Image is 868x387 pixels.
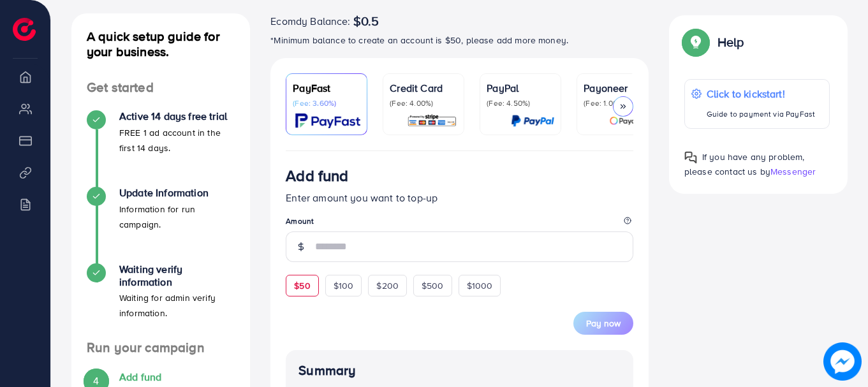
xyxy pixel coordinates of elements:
p: Credit Card [390,80,457,96]
li: Update Information [71,187,250,263]
legend: Amount [286,215,633,231]
span: $200 [376,279,399,292]
p: PayPal [487,80,554,96]
p: Information for run campaign. [119,201,235,232]
span: Pay now [586,317,621,330]
span: $1000 [467,279,493,292]
h4: Summary [298,363,621,379]
img: card [609,113,651,128]
span: Ecomdy Balance: [270,13,350,29]
h4: A quick setup guide for your business. [71,29,250,59]
li: Waiting verify information [71,263,250,340]
h4: Add fund [119,371,235,383]
p: Click to kickstart! [707,86,815,101]
p: FREE 1 ad account in the first 14 days. [119,125,235,156]
p: (Fee: 4.00%) [390,98,457,108]
h4: Run your campaign [71,340,250,356]
h4: Active 14 days free trial [119,110,235,122]
img: Popup guide [684,31,707,54]
img: card [295,113,360,128]
h4: Waiting verify information [119,263,235,288]
span: $0.5 [353,13,379,29]
p: *Minimum balance to create an account is $50, please add more money. [270,33,649,48]
li: Active 14 days free trial [71,110,250,187]
p: Guide to payment via PayFast [707,106,815,122]
p: Help [717,34,744,50]
span: If you have any problem, please contact us by [684,150,805,178]
h4: Get started [71,80,250,96]
p: (Fee: 4.50%) [487,98,554,108]
p: Waiting for admin verify information. [119,290,235,321]
span: $100 [334,279,354,292]
span: $50 [294,279,310,292]
p: Payoneer [584,80,651,96]
p: Enter amount you want to top-up [286,190,633,205]
p: PayFast [293,80,360,96]
img: Popup guide [684,151,697,164]
img: image [823,342,862,381]
img: logo [13,18,36,41]
img: card [511,113,554,128]
h3: Add fund [286,166,348,185]
span: Messenger [770,165,816,178]
button: Pay now [573,312,633,335]
h4: Update Information [119,187,235,199]
span: $500 [422,279,444,292]
img: card [407,113,457,128]
p: (Fee: 1.00%) [584,98,651,108]
p: (Fee: 3.60%) [293,98,360,108]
